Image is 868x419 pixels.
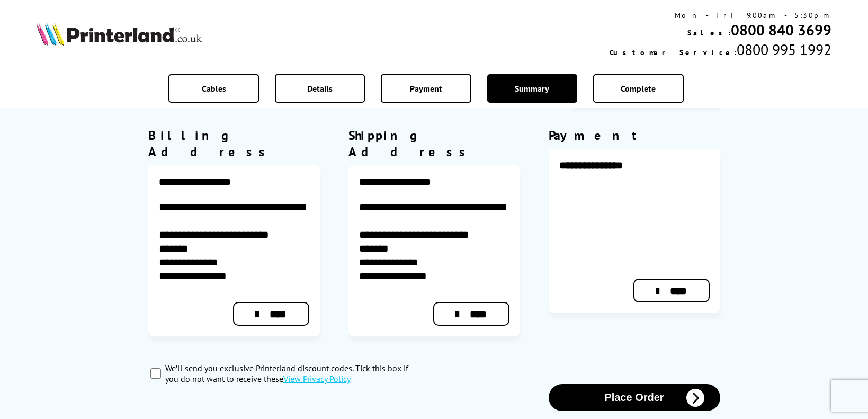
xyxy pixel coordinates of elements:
[165,363,423,384] label: We’ll send you exclusive Printerland discount codes. Tick this box if you do not want to receive ...
[610,11,831,20] div: Mon - Fri 9:00am - 5:30pm
[610,48,737,57] span: Customer Service:
[687,28,731,38] span: Sales:
[202,83,226,94] span: Cables
[307,83,333,94] span: Details
[515,83,549,94] span: Summary
[410,83,442,94] span: Payment
[37,22,202,46] img: Printerland Logo
[549,127,720,144] div: Payment
[549,384,720,411] button: Place Order
[148,127,320,160] div: Billing Address
[621,83,656,94] span: Complete
[283,373,351,384] a: modal_privacy
[731,20,831,40] a: 0800 840 3699
[737,40,831,59] span: 0800 995 1992
[348,127,520,160] div: Shipping Address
